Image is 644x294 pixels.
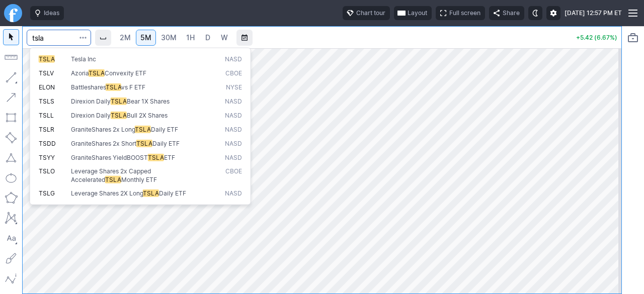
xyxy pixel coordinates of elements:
span: TSLG [39,189,55,197]
span: TSYY [39,153,55,161]
a: 1H [182,30,199,46]
span: NASD [225,189,242,198]
button: Chart tour [343,6,390,20]
a: 5M [136,30,156,46]
button: Search [76,30,90,46]
span: Bull 2X Shares [127,111,168,119]
button: Ideas [30,6,64,20]
button: Toggle dark mode [528,6,542,20]
span: 30M [161,33,177,42]
span: NYSE [226,83,242,91]
button: Layout [394,6,432,20]
span: TSDD [39,139,56,147]
span: Battleshares [71,83,106,90]
button: Text [3,230,19,246]
button: Measure [3,49,19,65]
button: Mouse [3,29,19,45]
span: NASD [225,97,242,106]
span: Ideas [44,8,59,18]
span: NASD [225,139,242,148]
span: 1H [186,33,195,42]
span: NASD [225,153,242,162]
span: TSLS [39,97,54,105]
button: Triangle [3,150,19,166]
button: Range [236,30,253,46]
span: TSLA [111,97,127,105]
button: Portfolio watchlist [625,30,641,46]
span: 5M [140,33,151,42]
span: TSLA [89,69,105,76]
button: Arrow [3,89,19,106]
button: Settings [546,6,560,20]
span: TSLA [39,55,55,62]
span: CBOE [225,167,242,184]
span: vs F ETF [121,83,145,90]
a: 30M [156,30,181,46]
div: Search [30,48,251,205]
span: Direxion Daily [71,97,111,105]
span: CBOE [225,69,242,77]
span: TSLR [39,125,54,133]
span: NASD [225,125,242,133]
span: Tesla Inc [71,55,96,62]
button: Rotated rectangle [3,130,19,146]
button: Polygon [3,190,19,206]
span: ELON [39,83,55,90]
span: TSLA [136,139,152,147]
button: Rectangle [3,110,19,126]
span: TSLV [39,69,54,76]
span: Monthly ETF [121,175,157,183]
button: Brush [3,250,19,266]
span: Daily ETF [152,139,180,147]
span: NASD [225,111,242,120]
a: D [200,30,216,46]
span: Daily ETF [159,189,186,197]
span: TSLO [39,167,55,175]
a: 2M [115,30,135,46]
span: GraniteShares 2x Long [71,125,135,133]
button: Full screen [436,6,485,20]
span: TSLA [105,175,121,183]
button: XABCD [3,210,19,226]
span: Layout [408,8,427,18]
button: Interval [95,30,111,46]
span: Daily ETF [151,125,178,133]
span: TSLA [111,111,127,119]
a: W [216,30,232,46]
span: ETF [164,153,175,161]
button: Ellipse [3,170,19,186]
span: Leverage Shares 2X Long [71,189,143,197]
button: Share [489,6,524,20]
span: TSLA [135,125,151,133]
span: Share [503,8,520,18]
span: TSLA [106,83,121,90]
span: [DATE] 12:57 PM ET [565,8,622,18]
button: Elliott waves [3,270,19,286]
span: Direxion Daily [71,111,111,119]
button: Line [3,69,19,85]
span: TSLL [39,111,54,119]
span: GraniteShares YieldBOOST [71,153,148,161]
span: TSLA [148,153,164,161]
span: NASD [225,55,242,63]
span: TSLA [143,189,159,197]
span: 2M [120,33,131,42]
span: Leverage Shares 2x Capped Accelerated [71,167,151,183]
span: Convexity ETF [105,69,146,76]
span: W [221,33,228,42]
span: Azoria [71,69,89,76]
span: GraniteShares 2x Short [71,139,136,147]
a: Finviz.com [4,4,22,22]
p: +5.42 (6.67%) [576,35,617,41]
span: Bear 1X Shares [127,97,170,105]
span: Chart tour [356,8,385,18]
input: Search [27,30,91,46]
span: Full screen [449,8,480,18]
span: D [205,33,210,42]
